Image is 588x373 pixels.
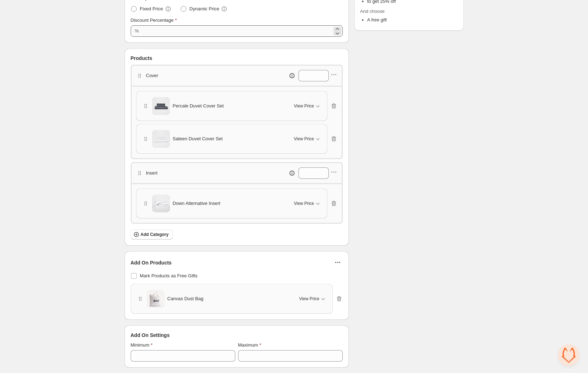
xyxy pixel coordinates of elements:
[238,342,261,349] label: Maximum
[367,16,458,24] li: A free gift
[131,332,170,339] span: Add On Settings
[140,273,198,278] span: Mark Products as Free Gifts
[131,55,152,62] span: Products
[360,8,458,15] span: And choose
[141,232,169,237] span: Add Category
[294,103,314,109] span: View Price
[290,133,325,145] button: View Price
[294,136,314,142] span: View Price
[152,195,170,212] img: Down Alternative Insert
[131,17,177,24] label: Discount Percentage
[290,100,325,112] button: View Price
[146,170,158,177] p: Insert
[152,97,170,115] img: Percale Duvet Cover Set
[295,293,331,304] button: View Price
[146,72,159,79] p: Cover
[152,130,170,148] img: Sateen Duvet Cover Set
[290,198,325,209] button: View Price
[173,200,221,207] span: Down Alternative Insert
[167,295,203,302] span: Canvas Dust Bag
[135,27,139,35] div: %
[131,342,153,349] label: Minimum
[131,259,172,266] span: Add On Products
[299,296,319,302] span: View Price
[140,5,163,12] span: Fixed Price
[190,5,220,12] span: Dynamic Price
[131,230,173,240] button: Add Category
[173,135,223,142] span: Sateen Duvet Cover Set
[147,290,165,308] img: Canvas Dust Bag
[558,344,579,366] a: Open chat
[294,201,314,206] span: View Price
[173,102,224,110] span: Percale Duvet Cover Set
